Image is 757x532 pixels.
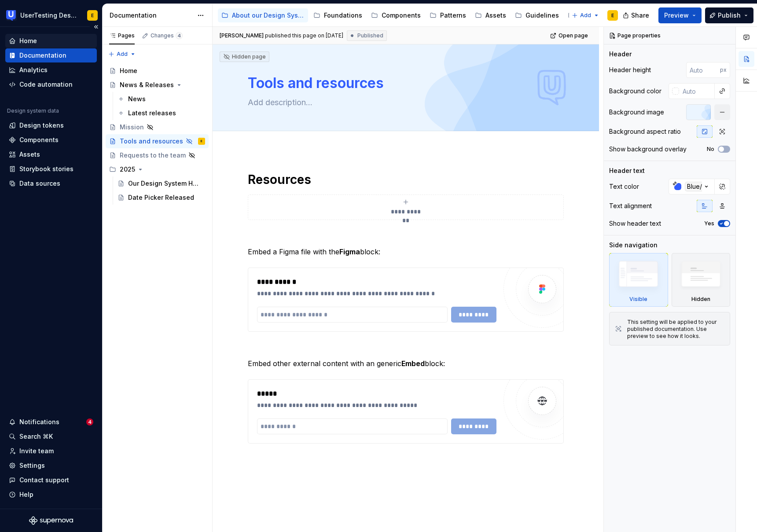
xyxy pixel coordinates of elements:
[7,107,59,114] div: Design system data
[658,7,702,23] button: Preview
[114,92,209,106] a: News
[705,7,753,23] button: Publish
[569,9,602,22] button: Add
[19,37,37,45] div: Home
[86,418,93,426] span: 4
[6,10,17,21] img: 41adf70f-fc1c-4662-8e2d-d2ab9c673b1b.png
[5,118,97,132] a: Design tokens
[246,73,562,94] textarea: Tools and resources
[564,8,617,22] a: Updates
[248,358,564,369] p: Embed other external content with an generic block:
[609,50,632,59] div: Header
[611,12,614,19] div: E
[5,459,97,473] a: Settings
[609,127,681,136] div: Background aspect ratio
[631,11,649,20] span: Share
[19,461,45,470] div: Settings
[106,64,209,78] a: Home
[525,11,559,20] div: Guidelines
[218,7,567,24] div: Page tree
[5,34,97,48] a: Home
[114,191,209,205] a: Date Picker Released
[704,220,714,227] label: Yes
[685,182,716,191] div: Blue/500
[201,137,202,146] div: E
[106,64,209,205] div: Page tree
[5,473,97,487] button: Contact support
[2,6,100,25] button: UserTesting Design SystemE
[401,359,425,368] strong: Embed
[5,176,97,191] a: Data sources
[106,134,209,148] a: Tools and resourcesE
[5,147,97,161] a: Assets
[5,63,97,77] a: Analytics
[672,253,731,307] div: Hidden
[5,48,97,62] a: Documentation
[720,66,727,73] p: px
[5,77,97,92] a: Code automation
[19,165,73,173] div: Storybook stories
[19,51,66,60] div: Documentation
[128,193,194,202] div: Date Picker Released
[618,7,655,23] button: Share
[485,11,506,20] div: Assets
[471,8,510,22] a: Assets
[339,247,360,256] strong: Figma
[5,162,97,176] a: Storybook stories
[120,81,174,89] div: News & Releases
[5,415,97,429] button: Notifications4
[609,87,661,95] div: Background color
[686,62,720,78] input: Auto
[440,11,466,20] div: Patterns
[691,296,710,303] div: Hidden
[367,8,424,22] a: Components
[232,11,305,20] div: About our Design System
[248,172,564,187] h1: Resources
[120,137,183,146] div: Tools and resources
[151,32,183,39] div: Changes
[128,95,146,103] div: News
[110,11,193,20] div: Documentation
[90,21,102,33] button: Collapse sidebar
[120,151,186,160] div: Requests to the team
[324,11,362,20] div: Foundations
[609,219,661,228] div: Show header text
[218,8,308,22] a: About our Design System
[114,106,209,120] a: Latest releases
[128,179,201,188] div: Our Design System Has a New Home in Supernova!
[310,8,366,22] a: Foundations
[220,32,264,39] span: [PERSON_NAME]
[609,202,652,210] div: Text alignment
[106,148,209,162] a: Requests to the team
[109,32,135,39] div: Pages
[91,12,94,19] div: E
[511,8,562,22] a: Guidelines
[609,108,664,117] div: Background image
[128,109,176,117] div: Latest releases
[19,418,59,426] div: Notifications
[19,432,53,441] div: Search ⌘K
[357,32,383,39] span: Published
[559,32,588,39] span: Open page
[609,145,687,154] div: Show background overlay
[669,179,715,194] button: Blue/500
[426,8,470,22] a: Patterns
[120,165,135,174] div: 2025
[5,444,97,458] a: Invite team
[609,166,645,175] div: Header text
[114,176,209,191] a: Our Design System Has a New Home in Supernova!
[106,48,139,60] button: Add
[29,516,73,525] svg: Supernova Logo
[548,29,592,42] a: Open page
[106,162,209,176] div: 2025
[248,246,564,257] p: Embed a Figma file with the block:
[382,11,421,20] div: Components
[609,253,668,307] div: Visible
[19,447,54,455] div: Invite team
[106,120,209,134] a: Mission
[117,51,128,58] span: Add
[19,490,33,499] div: Help
[19,121,64,130] div: Design tokens
[5,429,97,444] button: Search ⌘K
